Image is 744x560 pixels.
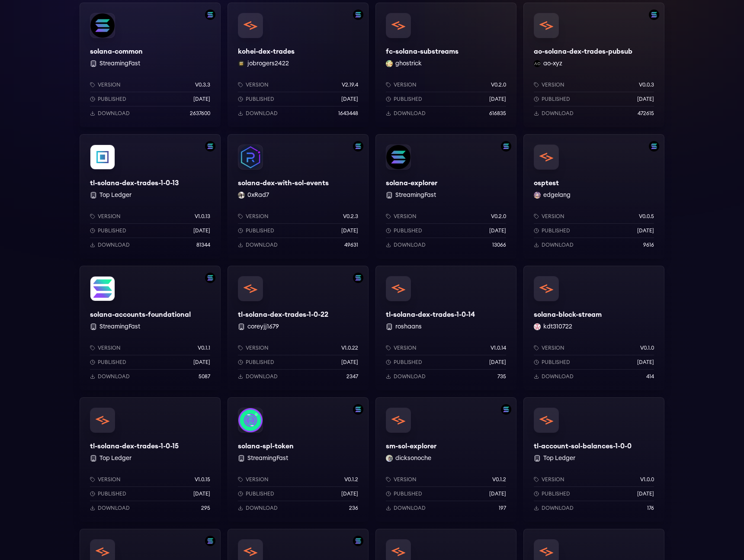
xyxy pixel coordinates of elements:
[542,81,564,88] p: Version
[643,241,654,248] p: 9616
[228,397,369,522] a: Filter by solana networksolana-spl-tokensolana-spl-token StreamingFastVersionv0.1.2Published[DATE...
[99,191,131,200] button: Top Ledger
[543,191,571,200] button: edgelang
[523,266,664,390] a: solana-block-streamsolana-block-streamkdt310722 kdt310722Versionv0.1.0Published[DATE]Download414
[193,359,210,366] p: [DATE]
[394,476,417,483] p: Version
[80,266,221,390] a: Filter by solana-accounts-mainnet networksolana-accounts-foundationalsolana-accounts-foundational...
[98,373,130,380] p: Download
[80,134,221,259] a: Filter by solana networktl-solana-dex-trades-1-0-13tl-solana-dex-trades-1-0-13 Top LedgerVersionv...
[246,359,274,366] p: Published
[523,3,664,127] a: Filter by solana networkao-solana-dex-trades-pubsubao-solana-dex-trades-pubsubao-xyz ao-xyzVersio...
[375,397,516,522] a: Filter by solana networksm-sol-explorersm-sol-explorerdicksonoche dicksonocheVersionv0.1.2Publish...
[637,96,654,103] p: [DATE]
[542,110,574,117] p: Download
[394,359,422,366] p: Published
[543,454,575,463] button: Top Ledger
[353,10,363,20] img: Filter by solana network
[98,110,130,117] p: Download
[99,454,131,463] button: Top Ledger
[193,96,210,103] p: [DATE]
[646,373,654,380] p: 414
[501,141,511,151] img: Filter by solana network
[246,81,269,88] p: Version
[342,81,358,88] p: v2.19.4
[353,404,363,415] img: Filter by solana network
[394,344,417,351] p: Version
[542,241,574,248] p: Download
[341,490,358,497] p: [DATE]
[228,3,369,127] a: Filter by solana networkkohei-dex-tradeskohei-dex-tradesjobrogers2422 jobrogers2422Versionv2.19.4...
[195,476,210,483] p: v1.0.15
[501,404,511,415] img: Filter by solana network
[499,505,506,512] p: 197
[341,359,358,366] p: [DATE]
[247,59,289,68] button: jobrogers2422
[394,96,422,103] p: Published
[542,96,570,103] p: Published
[98,344,121,351] p: Version
[394,110,426,117] p: Download
[193,227,210,234] p: [DATE]
[375,134,516,259] a: Filter by solana networksolana-explorersolana-explorer StreamingFastVersionv0.2.0Published[DATE]D...
[349,505,358,512] p: 236
[353,141,363,151] img: Filter by solana network
[99,322,140,331] button: StreamingFast
[489,359,506,366] p: [DATE]
[195,81,210,88] p: v0.3.3
[649,141,659,151] img: Filter by solana network
[346,373,358,380] p: 2347
[497,373,506,380] p: 735
[98,359,126,366] p: Published
[98,476,121,483] p: Version
[649,10,659,20] img: Filter by solana network
[196,241,210,248] p: 81344
[542,505,574,512] p: Download
[639,213,654,220] p: v0.0.5
[394,505,426,512] p: Download
[395,322,422,331] button: roshaans
[341,344,358,351] p: v1.0.22
[343,213,358,220] p: v0.2.3
[542,213,564,220] p: Version
[341,227,358,234] p: [DATE]
[542,373,574,380] p: Download
[205,536,215,546] img: Filter by solana network
[543,59,562,68] button: ao-xyz
[394,373,426,380] p: Download
[246,505,278,512] p: Download
[637,359,654,366] p: [DATE]
[640,476,654,483] p: v1.0.0
[205,141,215,151] img: Filter by solana network
[338,110,358,117] p: 1643448
[489,110,506,117] p: 616835
[247,191,269,200] button: 0xRad7
[246,213,269,220] p: Version
[491,213,506,220] p: v0.2.0
[394,81,417,88] p: Version
[489,227,506,234] p: [DATE]
[98,241,130,248] p: Download
[543,322,572,331] button: kdt310722
[341,96,358,103] p: [DATE]
[201,505,210,512] p: 295
[246,110,278,117] p: Download
[489,490,506,497] p: [DATE]
[205,10,215,20] img: Filter by solana network
[246,96,274,103] p: Published
[639,81,654,88] p: v0.0.3
[80,3,221,127] a: Filter by solana networksolana-commonsolana-common StreamingFastVersionv0.3.3Published[DATE]Downl...
[542,476,564,483] p: Version
[523,397,664,522] a: tl-account-sol-balances-1-0-0tl-account-sol-balances-1-0-0 Top LedgerVersionv1.0.0Published[DATE]...
[542,227,570,234] p: Published
[353,273,363,283] img: Filter by solana network
[344,241,358,248] p: 49631
[489,96,506,103] p: [DATE]
[542,490,570,497] p: Published
[98,505,130,512] p: Download
[228,134,369,259] a: Filter by solana networksolana-dex-with-sol-eventssolana-dex-with-sol-events0xRad7 0xRad7Versionv...
[205,273,215,283] img: Filter by solana-accounts-mainnet network
[542,359,570,366] p: Published
[395,454,431,463] button: dicksonoche
[246,344,269,351] p: Version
